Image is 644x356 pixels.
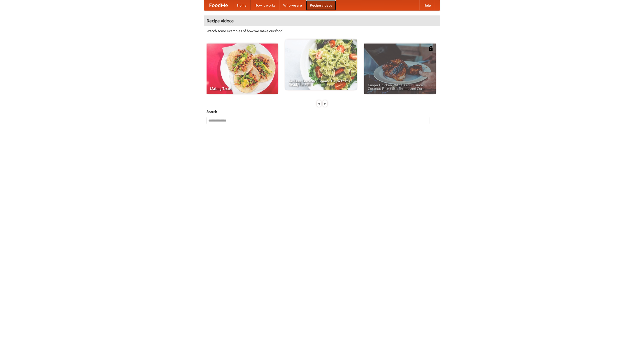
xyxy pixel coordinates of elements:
a: FoodMe [204,0,233,10]
div: » [323,100,327,107]
a: Making Tacos [207,44,278,94]
a: Help [419,0,435,10]
a: How it works [251,0,279,10]
div: « [317,100,321,107]
a: An Easy, Summery Tomato Pasta That's Ready for Fall [285,39,357,90]
a: Home [233,0,251,10]
a: Who we are [279,0,306,10]
span: Making Tacos [210,87,274,90]
img: 483408.png [428,46,433,51]
a: Recipe videos [306,0,336,10]
h5: Search [207,109,437,114]
span: An Easy, Summery Tomato Pasta That's Ready for Fall [289,79,353,86]
p: Watch some examples of how we make our food! [207,28,437,33]
h4: Recipe videos [204,16,440,26]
